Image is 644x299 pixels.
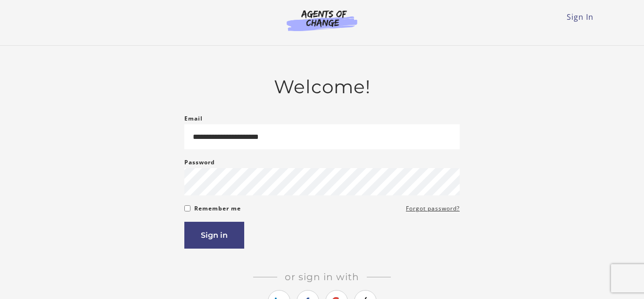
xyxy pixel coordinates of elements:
[184,76,460,98] h2: Welcome!
[406,203,460,214] a: Forgot password?
[277,271,367,283] span: Or sign in with
[194,203,241,214] label: Remember me
[277,9,367,31] img: Agents of Change Logo
[184,113,203,124] label: Email
[184,222,244,249] button: Sign in
[567,12,594,22] a: Sign In
[184,157,215,168] label: Password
